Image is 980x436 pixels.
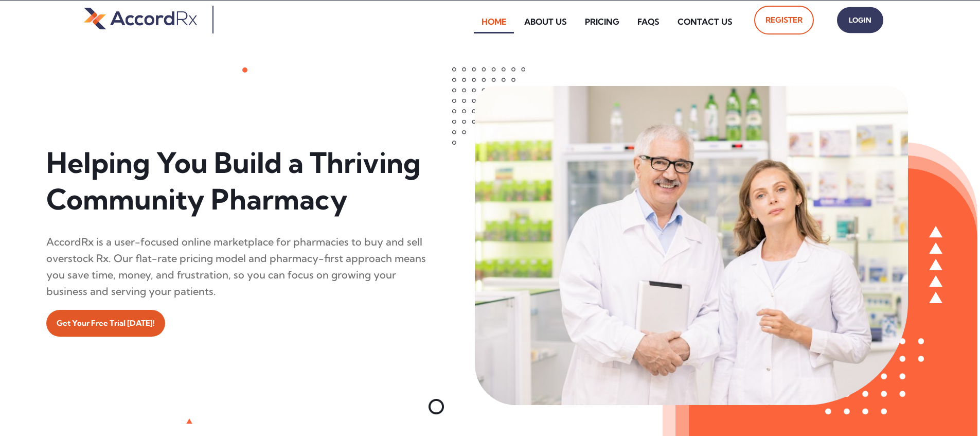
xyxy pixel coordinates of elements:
a: About Us [516,10,575,33]
a: FAQs [630,10,667,33]
h1: Helping You Build a Thriving Community Pharmacy [46,145,429,218]
img: default-logo [84,6,197,31]
span: Register [765,12,803,28]
a: Contact Us [670,10,740,33]
a: Register [754,6,814,34]
a: Home [474,10,514,33]
span: Login [847,13,873,28]
span: Get Your Free Trial [DATE]! [57,315,155,332]
div: AccordRx is a user-focused online marketplace for pharmacies to buy and sell overstock Rx. Our fl... [46,234,429,300]
a: Pricing [577,10,627,33]
a: Login [837,7,883,33]
a: Get Your Free Trial [DATE]! [46,310,165,337]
